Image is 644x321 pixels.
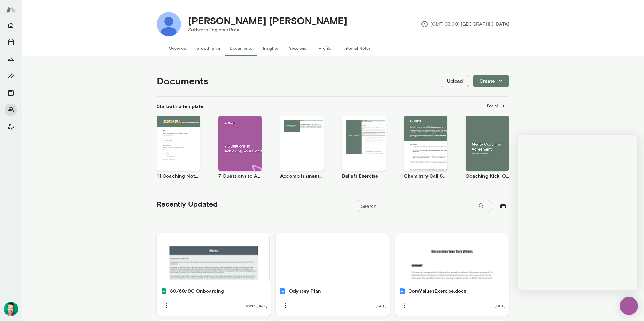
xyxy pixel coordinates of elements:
[5,121,17,133] button: Client app
[4,302,18,316] img: Brian Lawrence
[164,41,191,56] button: Overview
[5,104,17,116] button: Members
[376,303,386,308] span: [DATE]
[188,15,347,26] h4: [PERSON_NAME] [PERSON_NAME]
[160,287,168,294] img: 30/60/90 Onboarding
[495,303,505,308] span: [DATE]
[157,75,208,87] h4: Documents
[404,172,447,180] h6: Chemistry Call Self-Assessment [Coaches only]
[246,303,267,308] span: about [DATE]
[5,53,17,65] button: Growth Plan
[157,172,200,180] h6: 1:1 Coaching Notes
[342,172,386,180] h6: Beliefs Exercise
[483,101,509,111] button: See all
[473,75,509,87] button: Create
[225,41,257,56] button: Documents
[279,287,287,294] img: Odyssey Plan
[284,41,311,56] button: Sessions
[408,287,466,294] h6: CoreValuesExercise.docx
[5,87,17,99] button: Documents
[421,21,509,28] p: (GMT-03:00) [GEOGRAPHIC_DATA]
[5,36,17,48] button: Sessions
[188,26,347,33] p: Software Engineer, Brex
[157,199,218,209] h5: Recently Updated
[5,19,17,31] button: Home
[6,4,16,15] img: Mento
[157,103,203,110] h6: Start with a template
[157,12,181,36] img: Avallon Azevedo
[466,172,509,180] h6: Coaching Kick-Off | Coaching Agreement
[338,41,376,56] button: Internal Notes
[289,287,321,294] h6: Odyssey Plan
[5,70,17,82] button: Insights
[170,287,224,294] h6: 30/60/90 Onboarding
[311,41,338,56] button: Profile
[257,41,284,56] button: Insights
[191,41,225,56] button: Growth plan
[280,172,324,180] h6: Accomplishment Tracker
[218,172,262,180] h6: 7 Questions to Achieving Your Goals
[441,75,469,87] button: Upload
[399,287,406,294] img: CoreValuesExercise.docx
